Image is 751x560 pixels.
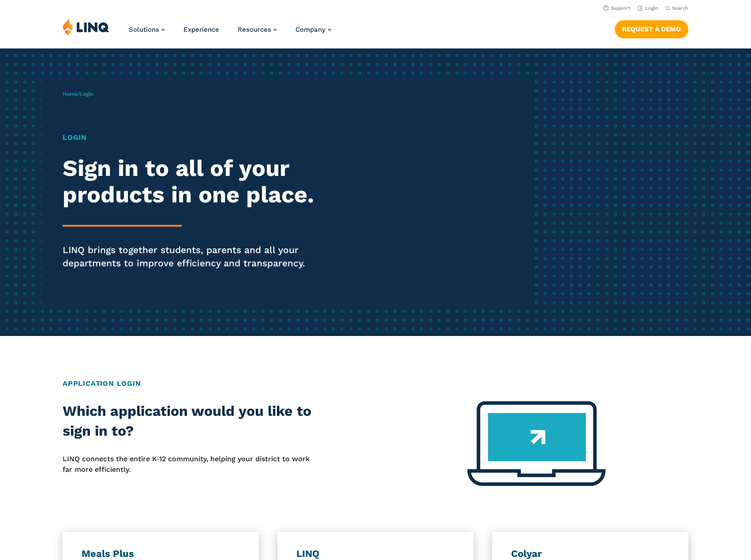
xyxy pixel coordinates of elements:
[183,26,219,34] a: Experience
[603,5,631,11] a: Support
[665,5,688,11] button: Open Search Bar
[63,454,312,475] p: LINQ connects the entire K‑12 community, helping your district to work far more efficiently.
[511,548,669,560] h3: Colyar
[63,378,688,389] h2: Application Login
[295,26,325,34] span: Company
[63,91,93,97] span: /
[63,243,352,270] p: LINQ brings together students, parents and all your departments to improve efficiency and transpa...
[129,26,159,34] span: Solutions
[638,5,658,11] a: Login
[615,19,688,38] nav: Button Navigation
[63,155,352,208] h2: Sign in to all of your products in one place.
[63,19,109,35] img: LINQ | K‑12 Software
[63,401,312,441] h2: Which application would you like to sign in to?
[295,26,331,34] a: Company
[63,91,78,97] a: Home
[129,19,331,48] nav: Primary Navigation
[238,26,271,34] span: Resources
[672,5,688,11] span: Search
[129,26,165,34] a: Solutions
[82,548,240,560] h3: Meals Plus
[296,548,455,560] h3: LINQ
[63,132,352,143] h1: Login
[615,20,688,38] a: Request a Demo
[238,26,277,34] a: Resources
[80,91,93,97] span: Login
